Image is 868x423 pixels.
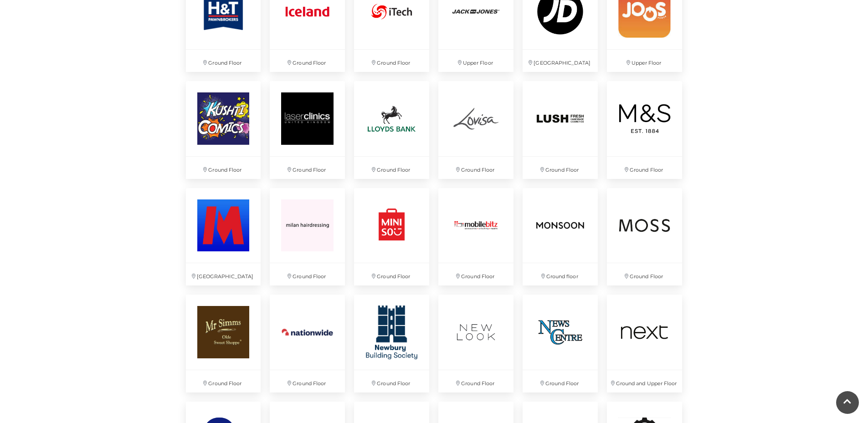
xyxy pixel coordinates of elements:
p: Ground Floor [186,157,261,179]
a: Ground Floor [602,183,687,290]
p: Ground Floor [354,50,429,72]
p: Ground and Upper Floor [607,370,682,392]
a: Ground Floor [434,183,518,290]
a: Laser Clinic Ground Floor [265,76,349,183]
p: Ground Floor [270,370,345,392]
img: Laser Clinic [270,81,345,156]
p: Ground Floor [523,157,598,179]
p: Ground Floor [186,50,261,72]
p: Ground Floor [354,157,429,179]
a: [GEOGRAPHIC_DATA] [181,183,266,290]
p: Ground Floor [607,157,682,179]
p: Ground Floor [354,263,429,285]
p: Ground Floor [270,157,345,179]
p: Ground Floor [438,157,514,179]
a: Ground Floor [349,76,434,183]
a: Ground Floor [349,183,434,290]
a: Ground Floor [181,290,266,397]
p: Ground Floor [354,370,429,392]
a: Ground and Upper Floor [602,290,687,397]
p: Ground Floor [270,50,345,72]
p: [GEOGRAPHIC_DATA] [186,263,261,285]
a: Ground Floor [181,76,266,183]
a: Ground Floor [518,76,602,183]
p: Ground Floor [607,263,682,285]
p: Ground floor [523,263,598,285]
p: [GEOGRAPHIC_DATA] [523,50,598,72]
p: Ground Floor [523,370,598,392]
a: Ground Floor [434,290,518,397]
a: Ground floor [518,183,602,290]
p: Upper Floor [607,50,682,72]
p: Ground Floor [438,370,514,392]
a: Ground Floor [518,290,602,397]
a: Ground Floor [265,290,349,397]
a: Ground Floor [265,183,349,290]
p: Ground Floor [438,263,514,285]
p: Ground Floor [270,263,345,285]
a: Ground Floor [434,76,518,183]
a: Ground Floor [602,76,687,183]
p: Upper Floor [438,50,514,72]
a: Ground Floor [349,290,434,397]
p: Ground Floor [186,370,261,392]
